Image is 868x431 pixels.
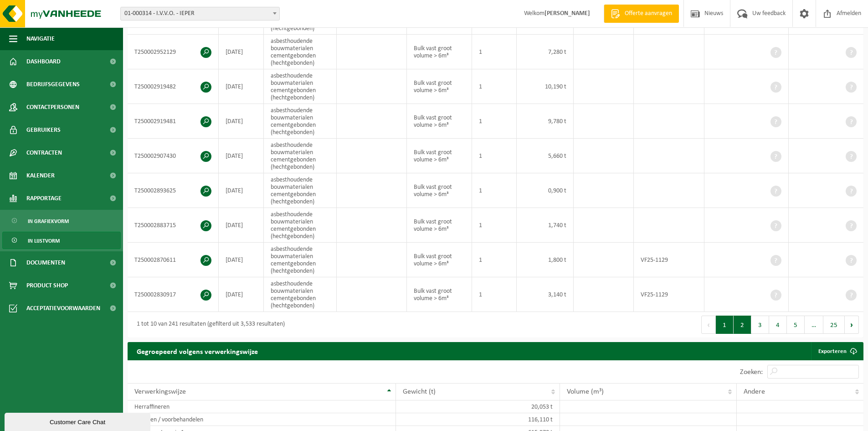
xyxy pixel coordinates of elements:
[472,243,517,277] td: 1
[128,413,396,426] td: Sorteren / voorbehandelen
[634,277,704,312] td: VF25-1129
[604,5,679,23] a: Offerte aanvragen
[845,316,859,334] button: Next
[264,243,337,277] td: asbesthoudende bouwmaterialen cementgebonden (hechtgebonden)
[132,317,285,333] div: 1 tot 10 van 241 resultaten (gefilterd uit 3,533 resultaten)
[517,35,574,69] td: 7,280 t
[517,277,574,312] td: 3,140 t
[219,139,264,173] td: [DATE]
[264,173,337,208] td: asbesthoudende bouwmaterialen cementgebonden (hechtgebonden)
[219,69,264,104] td: [DATE]
[264,208,337,243] td: asbesthoudende bouwmaterialen cementgebonden (hechtgebonden)
[472,208,517,243] td: 1
[26,141,62,164] span: Contracten
[219,208,264,243] td: [DATE]
[5,411,152,431] iframe: chat widget
[264,139,337,173] td: asbesthoudende bouwmaterialen cementgebonden (hechtgebonden)
[407,69,472,104] td: Bulk vast groot volume > 6m³
[26,96,79,119] span: Contactpersonen
[751,316,769,334] button: 3
[219,104,264,139] td: [DATE]
[128,277,219,312] td: T250002830917
[2,212,121,229] a: In grafiekvorm
[28,232,60,249] span: In lijstvorm
[128,400,396,413] td: Herraffineren
[134,388,186,395] span: Verwerkingswijze
[823,316,845,334] button: 25
[264,69,337,104] td: asbesthoudende bouwmaterialen cementgebonden (hechtgebonden)
[517,104,574,139] td: 9,780 t
[407,104,472,139] td: Bulk vast groot volume > 6m³
[407,243,472,277] td: Bulk vast groot volume > 6m³
[472,173,517,208] td: 1
[26,187,62,210] span: Rapportage
[128,173,219,208] td: T250002893625
[128,104,219,139] td: T250002919481
[128,35,219,69] td: T250002952129
[716,316,734,334] button: 1
[121,7,279,20] span: 01-000314 - I.V.V.O. - IEPER
[26,119,61,141] span: Gebruikers
[128,208,219,243] td: T250002883715
[634,243,704,277] td: VF25-1129
[128,243,219,277] td: T250002870611
[26,297,100,320] span: Acceptatievoorwaarden
[517,208,574,243] td: 1,740 t
[787,316,805,334] button: 5
[567,388,604,395] span: Volume (m³)
[734,316,751,334] button: 2
[219,277,264,312] td: [DATE]
[26,251,65,274] span: Documenten
[740,369,763,376] label: Zoeken:
[769,316,787,334] button: 4
[396,400,560,413] td: 20,053 t
[622,9,674,18] span: Offerte aanvragen
[407,277,472,312] td: Bulk vast groot volume > 6m³
[26,27,55,50] span: Navigatie
[517,243,574,277] td: 1,800 t
[128,69,219,104] td: T250002919482
[805,316,823,334] span: …
[28,213,69,230] span: In grafiekvorm
[744,388,765,395] span: Andere
[517,69,574,104] td: 10,190 t
[128,342,267,360] h2: Gegroepeerd volgens verwerkingswijze
[472,104,517,139] td: 1
[264,104,337,139] td: asbesthoudende bouwmaterialen cementgebonden (hechtgebonden)
[219,35,264,69] td: [DATE]
[407,173,472,208] td: Bulk vast groot volume > 6m³
[219,173,264,208] td: [DATE]
[26,50,61,73] span: Dashboard
[701,316,716,334] button: Previous
[472,69,517,104] td: 1
[407,35,472,69] td: Bulk vast groot volume > 6m³
[128,139,219,173] td: T250002907430
[2,232,121,249] a: In lijstvorm
[26,274,68,297] span: Product Shop
[407,139,472,173] td: Bulk vast groot volume > 6m³
[396,413,560,426] td: 116,110 t
[544,10,590,17] strong: [PERSON_NAME]
[264,35,337,69] td: asbesthoudende bouwmaterialen cementgebonden (hechtgebonden)
[517,173,574,208] td: 0,900 t
[26,164,55,187] span: Kalender
[120,7,280,21] span: 01-000314 - I.V.V.O. - IEPER
[219,243,264,277] td: [DATE]
[26,73,80,96] span: Bedrijfsgegevens
[407,208,472,243] td: Bulk vast groot volume > 6m³
[264,277,337,312] td: asbesthoudende bouwmaterialen cementgebonden (hechtgebonden)
[811,342,863,360] a: Exporteren
[403,388,436,395] span: Gewicht (t)
[472,277,517,312] td: 1
[517,139,574,173] td: 5,660 t
[472,35,517,69] td: 1
[472,139,517,173] td: 1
